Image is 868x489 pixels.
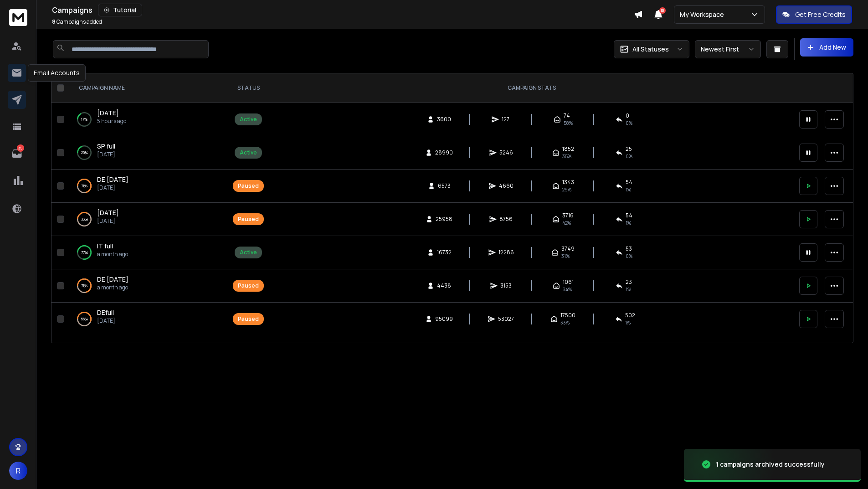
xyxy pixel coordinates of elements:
span: 31 % [561,252,570,260]
span: 35 % [562,153,571,160]
button: Get Free Credits [776,5,852,24]
span: 34 % [563,286,572,293]
td: 71%DE [DATE][DATE] [68,170,227,203]
button: Newest First [695,40,761,58]
span: 53 [626,245,632,252]
span: 127 [502,116,511,123]
span: 4438 [437,282,451,289]
span: 12286 [498,249,514,256]
span: 8 [52,18,56,26]
span: 5246 [499,149,513,156]
p: Get Free Credits [795,10,846,19]
span: 3749 [561,245,575,252]
span: 1061 [563,278,574,286]
p: [DATE] [97,184,128,191]
div: Paused [238,182,259,190]
span: 8756 [499,216,513,223]
span: 502 [625,312,635,319]
span: 6573 [438,182,451,190]
span: 1852 [562,145,574,153]
div: Active [240,149,257,156]
span: 1 % [626,219,631,226]
span: 25958 [436,216,452,223]
p: 33 % [81,215,88,224]
span: 53027 [498,315,514,323]
span: 0 % [626,119,632,127]
p: My Workspace [680,10,728,19]
span: 28990 [435,149,453,156]
span: 4660 [499,182,514,190]
p: [DATE] [97,151,115,158]
p: 71 % [81,281,87,290]
p: 17 % [81,115,87,124]
p: All Statuses [632,45,669,54]
p: a month ago [97,284,128,291]
button: Add New [800,38,853,57]
a: [DATE] [97,208,119,217]
a: DE [DATE] [97,175,128,184]
th: STATUS [227,73,269,103]
div: Email Accounts [28,64,86,82]
div: Active [240,116,257,123]
span: 16732 [437,249,452,256]
span: 58 % [564,119,573,127]
span: DE [DATE] [97,175,128,184]
span: 1343 [562,179,574,186]
div: Paused [238,315,259,323]
span: 3153 [500,282,512,289]
div: Paused [238,282,259,289]
span: 29 % [562,186,571,193]
span: 42 % [562,219,571,226]
div: Active [240,249,257,256]
span: DEfull [97,308,114,317]
span: 0 % [626,153,632,160]
td: 56%DEfull[DATE] [68,303,227,336]
p: 5 hours ago [97,118,126,125]
p: 56 % [81,314,88,324]
span: 0 % [626,252,632,260]
span: IT full [97,242,113,250]
p: a month ago [97,251,128,258]
a: SP full [97,142,115,151]
span: 17500 [560,312,575,319]
a: IT full [97,242,113,251]
span: DE [DATE] [97,275,128,283]
a: 35 [8,144,26,163]
div: Paused [238,216,259,223]
p: Campaigns added [52,18,102,26]
td: 71%DE [DATE]a month ago [68,269,227,303]
td: 20%SP full[DATE] [68,136,227,170]
p: 77 % [81,248,88,257]
span: 23 [626,278,632,286]
span: 3716 [562,212,574,219]
span: 3600 [437,116,451,123]
p: 71 % [81,181,87,190]
span: 0 [626,112,629,119]
span: 33 % [560,319,570,326]
p: 20 % [81,148,88,157]
th: CAMPAIGN STATS [269,73,794,103]
span: [DATE] [97,208,119,217]
button: Tutorial [98,4,142,16]
a: [DATE] [97,108,119,118]
div: Campaigns [52,4,634,16]
p: [DATE] [97,217,119,225]
span: 95099 [435,315,453,323]
span: 1 % [626,186,631,193]
span: SP full [97,142,115,150]
span: 54 [626,179,632,186]
td: 77%IT fulla month ago [68,236,227,269]
td: 17%[DATE]5 hours ago [68,103,227,136]
button: R [9,462,27,480]
span: 25 [626,145,632,153]
p: [DATE] [97,317,115,324]
span: 54 [626,212,632,219]
span: 1 % [625,319,631,326]
span: 10 [659,7,666,14]
span: 74 [564,112,570,119]
td: 33%[DATE][DATE] [68,203,227,236]
span: 1 % [626,286,631,293]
